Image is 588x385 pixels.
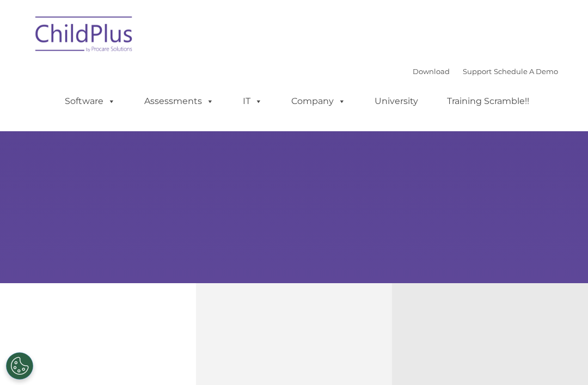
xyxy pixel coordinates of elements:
[436,90,540,112] a: Training Scramble!!
[364,90,429,112] a: University
[413,67,450,76] a: Download
[6,352,33,380] button: Cookies Settings
[463,67,492,76] a: Support
[280,90,357,112] a: Company
[232,90,273,112] a: IT
[54,90,126,112] a: Software
[133,90,225,112] a: Assessments
[494,67,558,76] a: Schedule A Demo
[30,9,139,63] img: ChildPlus by Procare Solutions
[413,67,558,76] font: |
